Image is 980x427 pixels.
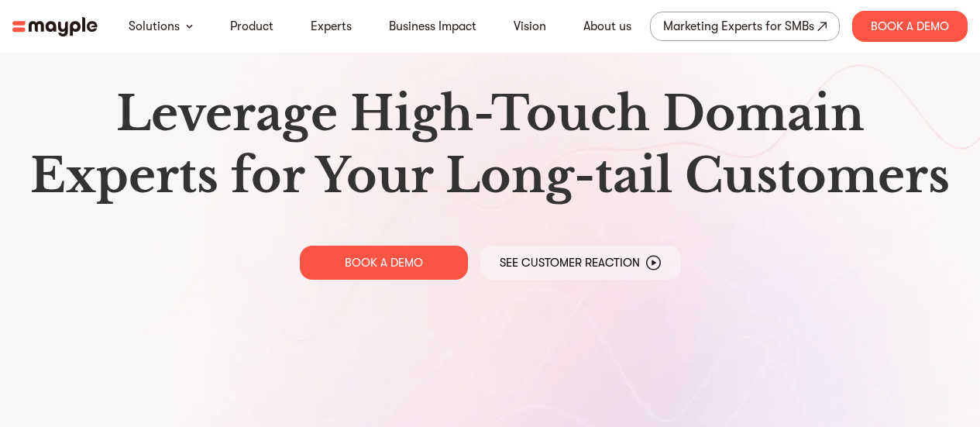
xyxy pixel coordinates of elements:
img: arrow-down [186,24,193,29]
a: Product [230,17,273,36]
p: BOOK A DEMO [345,255,423,270]
p: See Customer Reaction [500,255,640,270]
a: Vision [514,17,546,36]
a: Marketing Experts for SMBs [650,12,840,41]
img: mayple-logo [12,17,98,36]
div: Book A Demo [852,11,968,42]
h1: Leverage High-Touch Domain Experts for Your Long-tail Customers [25,83,955,207]
a: About us [583,17,631,36]
a: Solutions [129,17,180,36]
div: Marketing Experts for SMBs [663,15,814,37]
a: Business Impact [389,17,476,36]
a: Experts [311,17,352,36]
a: See Customer Reaction [480,246,681,280]
a: BOOK A DEMO [300,246,468,280]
